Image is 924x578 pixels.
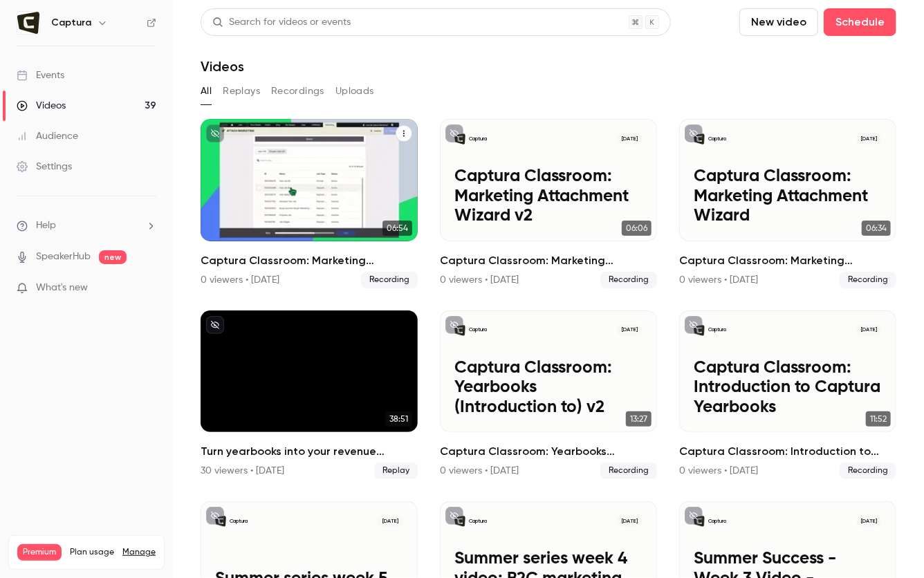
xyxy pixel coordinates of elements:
[617,325,643,336] span: [DATE]
[600,463,657,479] span: Recording
[223,80,260,102] button: Replays
[385,411,412,427] span: 38:51
[440,119,657,288] a: Captura Classroom: Marketing Attachment Wizard v2Captura[DATE]Captura Classroom: Marketing Attach...
[856,516,882,527] span: [DATE]
[201,80,212,102] button: All
[685,316,703,334] button: unpublished
[122,547,156,558] a: Manage
[212,15,351,30] div: Search for videos or events
[600,272,657,288] span: Recording
[51,16,91,30] h6: Captura
[440,310,657,480] li: Captura Classroom: Yearbooks (Introduction to) v2
[201,273,279,287] div: 0 viewers • [DATE]
[445,316,463,334] button: unpublished
[99,250,127,264] span: new
[230,518,248,525] p: Captura
[17,129,78,143] div: Audience
[469,326,487,334] p: Captura
[140,282,156,295] iframe: Noticeable Trigger
[201,464,284,478] div: 30 viewers • [DATE]
[440,273,519,287] div: 0 viewers • [DATE]
[694,167,882,226] p: Captura Classroom: Marketing Attachment Wizard
[201,252,418,269] h2: Captura Classroom: Marketing Attachment Wizard v3
[17,99,66,113] div: Videos
[617,516,643,527] span: [DATE]
[866,411,891,427] span: 11:52
[708,326,726,334] p: Captura
[739,8,818,36] button: New video
[201,58,244,75] h1: Videos
[17,160,72,174] div: Settings
[454,167,643,226] p: Captura Classroom: Marketing Attachment Wizard v2
[206,316,224,334] button: unpublished
[36,250,91,264] a: SpeakerHub
[445,507,463,525] button: unpublished
[840,272,896,288] span: Recording
[36,281,88,295] span: What's new
[17,218,156,233] li: help-dropdown-opener
[335,80,374,102] button: Uploads
[617,133,643,144] span: [DATE]
[454,359,643,418] p: Captura Classroom: Yearbooks (Introduction to) v2
[679,119,896,288] a: Captura Classroom: Marketing Attachment WizardCaptura[DATE]Captura Classroom: Marketing Attachmen...
[679,310,896,480] li: Captura Classroom: Introduction to Captura Yearbooks
[679,464,758,478] div: 0 viewers • [DATE]
[445,124,463,142] button: unpublished
[626,411,652,427] span: 13:27
[708,518,726,525] p: Captura
[374,463,418,479] span: Replay
[17,544,62,561] span: Premium
[694,359,882,418] p: Captura Classroom: Introduction to Captura Yearbooks
[206,507,224,525] button: unpublished
[201,119,418,288] a: 06:54Captura Classroom: Marketing Attachment Wizard v30 viewers • [DATE]Recording
[840,463,896,479] span: Recording
[679,443,896,460] h2: Captura Classroom: Introduction to Captura Yearbooks
[824,8,896,36] button: Schedule
[206,124,224,142] button: unpublished
[469,136,487,143] p: Captura
[440,252,657,269] h2: Captura Classroom: Marketing Attachment Wizard v2
[708,136,726,143] p: Captura
[440,119,657,288] li: Captura Classroom: Marketing Attachment Wizard v2
[201,443,418,460] h2: Turn yearbooks into your revenue powerhouse
[201,310,418,480] a: 38:51Turn yearbooks into your revenue powerhouse30 viewers • [DATE]Replay
[679,273,758,287] div: 0 viewers • [DATE]
[70,547,114,558] span: Plan usage
[469,518,487,525] p: Captura
[201,310,418,480] li: Turn yearbooks into your revenue powerhouse
[862,221,891,236] span: 06:34
[361,272,418,288] span: Recording
[622,221,652,236] span: 06:06
[36,218,56,233] span: Help
[201,119,418,288] li: Captura Classroom: Marketing Attachment Wizard v3
[856,133,882,144] span: [DATE]
[440,310,657,480] a: Captura Classroom: Yearbooks (Introduction to) v2Captura[DATE]Captura Classroom: Yearbooks (Intro...
[382,221,412,236] span: 06:54
[679,252,896,269] h2: Captura Classroom: Marketing Attachment Wizard
[378,516,403,527] span: [DATE]
[679,310,896,480] a: Captura Classroom: Introduction to Captura YearbooksCaptura[DATE]Captura Classroom: Introduction ...
[17,68,64,82] div: Events
[201,8,896,570] section: Videos
[856,325,882,336] span: [DATE]
[440,443,657,460] h2: Captura Classroom: Yearbooks (Introduction to) v2
[271,80,324,102] button: Recordings
[17,12,39,34] img: Captura
[679,119,896,288] li: Captura Classroom: Marketing Attachment Wizard
[685,507,703,525] button: unpublished
[685,124,703,142] button: unpublished
[440,464,519,478] div: 0 viewers • [DATE]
